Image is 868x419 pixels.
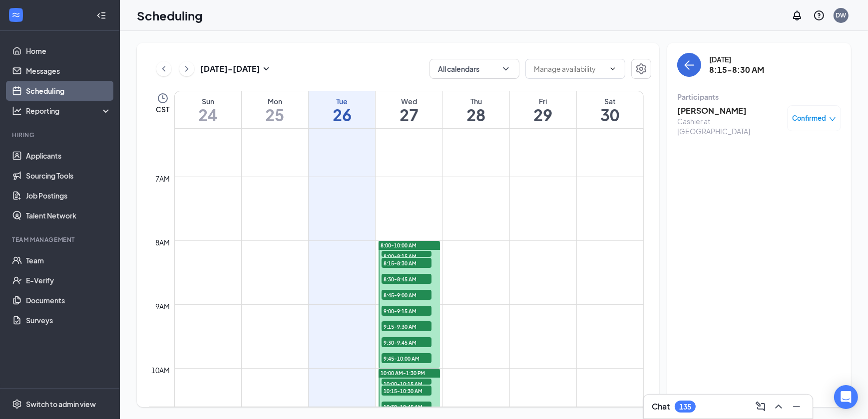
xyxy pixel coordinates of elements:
[376,91,442,128] a: August 27, 2025
[242,91,308,128] a: August 25, 2025
[683,59,695,71] svg: ArrowLeft
[12,131,109,139] div: Hiring
[510,91,576,128] a: August 29, 2025
[12,235,109,244] div: Team Management
[382,386,432,396] span: 10:15-10:30 AM
[789,399,805,415] button: Minimize
[26,290,111,310] a: Documents
[382,402,432,412] span: 10:30-10:45 AM
[836,11,847,19] div: DW
[709,54,764,64] div: [DATE]
[376,96,442,106] div: Wed
[709,64,764,75] h3: 8:15-8:30 AM
[242,96,308,106] div: Mon
[382,337,432,347] span: 9:30-9:45 AM
[677,53,701,77] button: back-button
[179,61,194,76] button: ChevronRight
[26,270,111,290] a: E-Verify
[793,113,827,123] span: Confirmed
[381,242,417,249] span: 8:00-10:00 AM
[631,59,651,79] button: Settings
[154,173,172,184] div: 7am
[175,106,241,123] h1: 24
[200,63,260,74] h3: [DATE] - [DATE]
[26,81,111,101] a: Scheduling
[577,91,643,128] a: August 30, 2025
[150,365,172,376] div: 10am
[577,106,643,123] h1: 30
[501,64,511,74] svg: ChevronDown
[26,206,111,225] a: Talent Network
[182,63,192,75] svg: ChevronRight
[679,403,691,411] div: 135
[430,59,519,79] button: All calendarsChevronDown
[26,310,111,330] a: Surveys
[157,92,169,104] svg: Clock
[382,321,432,331] span: 9:15-9:30 AM
[26,61,111,81] a: Messages
[773,401,785,413] svg: ChevronUp
[652,401,670,412] h3: Chat
[755,401,767,413] svg: ComposeMessage
[175,96,241,106] div: Sun
[443,106,509,123] h1: 28
[137,7,203,24] h1: Scheduling
[154,301,172,312] div: 9am
[156,61,171,76] button: ChevronLeft
[382,306,432,316] span: 9:00-9:15 AM
[309,96,375,106] div: Tue
[381,370,425,377] span: 10:00 AM-1:30 PM
[382,274,432,284] span: 8:30-8:45 AM
[753,399,769,415] button: ComposeMessage
[175,91,241,128] a: August 24, 2025
[813,9,825,21] svg: QuestionInfo
[242,106,308,123] h1: 25
[159,63,169,75] svg: ChevronLeft
[154,237,172,248] div: 8am
[12,106,22,116] svg: Analysis
[156,104,169,114] span: CST
[791,401,803,413] svg: Minimize
[443,96,509,106] div: Thu
[260,63,272,75] svg: SmallChevronDown
[382,258,432,268] span: 8:15-8:30 AM
[96,10,106,20] svg: Collapse
[309,91,375,128] a: August 26, 2025
[26,146,111,166] a: Applicants
[309,106,375,123] h1: 26
[12,399,22,409] svg: Settings
[635,63,647,75] svg: Settings
[534,63,605,74] input: Manage availability
[26,186,111,206] a: Job Postings
[26,250,111,270] a: Team
[26,166,111,186] a: Sourcing Tools
[26,399,96,409] div: Switch to admin view
[677,116,782,136] div: Cashier at [GEOGRAPHIC_DATA]
[791,9,803,21] svg: Notifications
[443,91,509,128] a: August 28, 2025
[510,96,576,106] div: Fri
[510,106,576,123] h1: 29
[11,10,21,20] svg: WorkstreamLogo
[382,353,432,363] span: 9:45-10:00 AM
[382,379,432,389] span: 10:00-10:15 AM
[771,399,787,415] button: ChevronUp
[609,65,617,73] svg: ChevronDown
[26,106,112,116] div: Reporting
[26,41,111,61] a: Home
[577,96,643,106] div: Sat
[382,290,432,300] span: 8:45-9:00 AM
[376,106,442,123] h1: 27
[677,92,841,102] div: Participants
[834,385,858,409] div: Open Intercom Messenger
[677,105,782,116] h3: [PERSON_NAME]
[829,116,836,123] span: down
[382,251,432,261] span: 8:00-8:15 AM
